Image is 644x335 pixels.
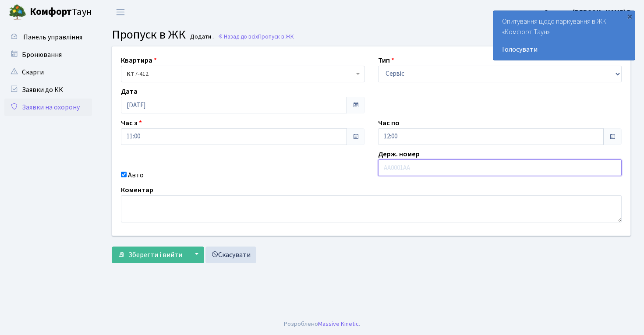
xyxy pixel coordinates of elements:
[544,7,633,18] a: Суєвова [PERSON_NAME] В.
[625,12,634,21] div: ×
[378,55,394,66] label: Тип
[4,28,92,46] a: Панель управління
[378,118,400,128] label: Час по
[127,70,354,78] span: <b>КТ</b>&nbsp;&nbsp;&nbsp;&nbsp;7-412
[121,86,138,97] label: Дата
[121,55,157,66] label: Квартира
[378,159,622,176] input: AA0001AA
[112,247,188,263] button: Зберегти і вийти
[544,7,633,17] b: Суєвова [PERSON_NAME] В.
[112,26,186,43] span: Пропуск в ЖК
[4,81,92,99] a: Заявки до КК
[218,32,294,41] a: Назад до всіхПропуск в ЖК
[4,46,92,63] a: Бронювання
[318,319,359,328] a: Massive Kinetic
[121,185,153,195] label: Коментар
[121,66,365,82] span: <b>КТ</b>&nbsp;&nbsp;&nbsp;&nbsp;7-412
[378,149,420,159] label: Держ. номер
[30,5,72,19] b: Комфорт
[9,4,26,21] img: logo.png
[128,170,144,180] label: Авто
[121,118,142,128] label: Час з
[205,247,256,263] a: Скасувати
[4,63,92,81] a: Скарги
[4,99,92,116] a: Заявки на охорону
[188,33,214,41] small: Додати .
[258,32,294,41] span: Пропуск в ЖК
[23,32,82,42] span: Панель управління
[502,44,626,55] a: Голосувати
[128,250,182,260] span: Зберегти і вийти
[30,5,92,20] span: Таун
[284,319,360,329] div: Розроблено .
[127,70,134,78] b: КТ
[493,11,635,60] div: Опитування щодо паркування в ЖК «Комфорт Таун»
[110,5,131,19] button: Переключити навігацію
